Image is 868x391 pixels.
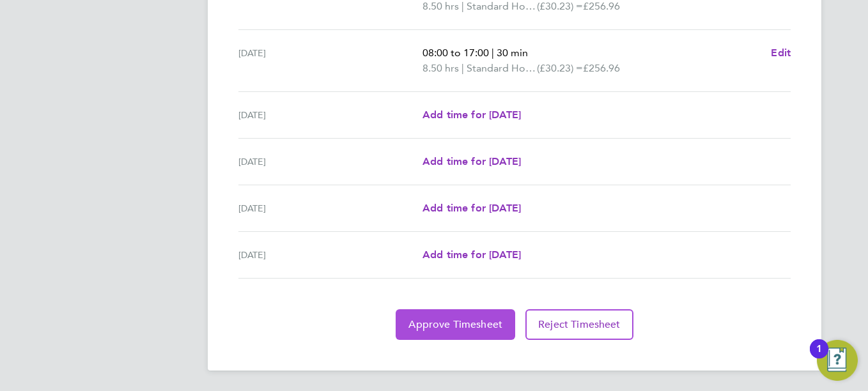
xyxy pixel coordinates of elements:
button: Reject Timesheet [525,309,633,340]
a: Add time for [DATE] [422,154,521,169]
span: | [461,62,464,74]
div: [DATE] [238,45,422,76]
div: [DATE] [238,247,422,263]
span: Add time for [DATE] [422,249,521,261]
span: Approve Timesheet [408,318,502,331]
div: [DATE] [238,107,422,123]
a: Add time for [DATE] [422,247,521,263]
div: 1 [816,349,822,365]
span: | [492,47,494,59]
span: Reject Timesheet [538,318,621,331]
span: Edit [771,47,791,59]
button: Approve Timesheet [396,309,515,340]
span: Add time for [DATE] [422,155,521,167]
button: Open Resource Center, 1 new notification [817,340,858,381]
span: Add time for [DATE] [422,202,521,214]
span: 30 min [497,47,528,59]
span: (£30.23) = [537,62,583,74]
a: Add time for [DATE] [422,201,521,216]
div: [DATE] [238,154,422,169]
a: Edit [771,45,791,61]
span: Add time for [DATE] [422,109,521,121]
span: 8.50 hrs [422,62,459,74]
a: Add time for [DATE] [422,107,521,123]
span: £256.96 [583,62,620,74]
span: Standard Hourly [467,61,537,76]
div: [DATE] [238,201,422,216]
span: 08:00 to 17:00 [422,47,489,59]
